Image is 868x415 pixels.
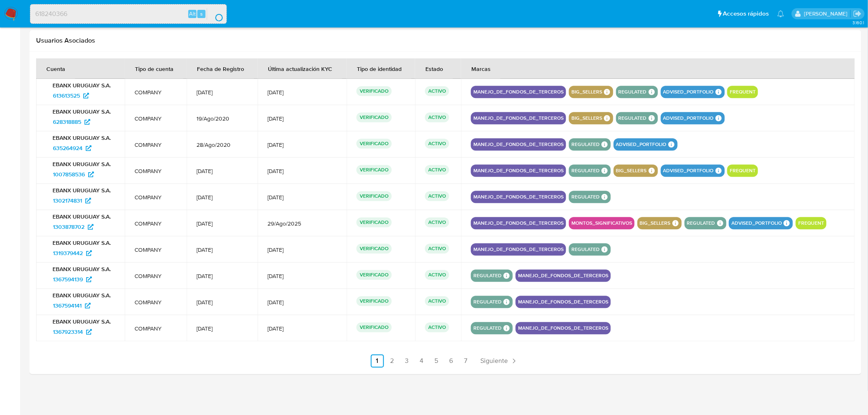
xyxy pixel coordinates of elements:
span: s [200,10,203,18]
button: search-icon [207,8,224,20]
h2: Usuarios Asociados [36,36,855,45]
span: Alt [189,10,196,18]
a: Salir [853,9,862,18]
a: Notificaciones [777,10,784,17]
span: 3.160.1 [852,19,864,26]
p: gregorio.negri@mercadolibre.com [804,10,850,18]
span: Accesos rápidos [723,9,769,18]
input: Buscar usuario o caso... [30,9,226,19]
